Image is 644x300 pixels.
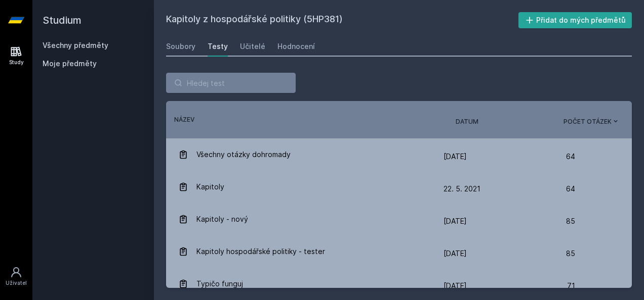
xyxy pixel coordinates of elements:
[563,117,612,126] span: Počet otázek
[518,12,632,28] button: Přidat do mých předmětů
[174,115,194,124] button: Název
[456,117,478,126] button: Datum
[166,12,518,28] h2: Kapitoly z hospodářské politiky (5HP381)
[566,211,575,231] span: 85
[444,184,480,193] span: 22. 5. 2021
[166,235,632,268] a: Kapitoly hospodářské politiky - tester [DATE] 85
[196,241,325,262] span: Kapitoly hospodářské politiky - tester
[444,249,467,258] span: [DATE]
[566,146,575,167] span: 64
[2,40,30,71] a: Study
[2,261,30,292] a: Uživatel
[277,36,315,57] a: Hodnocení
[166,268,632,300] a: Typičo funguj [DATE] 71
[567,276,575,296] span: 71
[166,41,195,52] div: Soubory
[6,279,27,287] div: Uživatel
[166,203,632,235] a: Kapitoly - nový [DATE] 85
[166,171,632,203] a: Kapitoly 22. 5. 2021 64
[196,144,291,165] span: Všechny otázky dohromady
[166,73,296,93] input: Hledej test
[277,41,315,52] div: Hodnocení
[240,36,265,57] a: Učitelé
[566,243,575,264] span: 85
[166,36,195,57] a: Soubory
[43,59,97,69] span: Moje předměty
[563,117,620,126] button: Počet otázek
[444,152,467,161] span: [DATE]
[196,177,224,197] span: Kapitoly
[166,138,632,171] a: Všechny otázky dohromady [DATE] 64
[566,179,575,199] span: 64
[444,281,467,290] span: [DATE]
[444,217,467,225] span: [DATE]
[208,36,228,57] a: Testy
[43,41,108,49] a: Všechny předměty
[196,209,248,229] span: Kapitoly - nový
[240,41,265,52] div: Učitelé
[208,41,228,52] div: Testy
[196,274,243,294] span: Typičo funguj
[9,59,24,66] div: Study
